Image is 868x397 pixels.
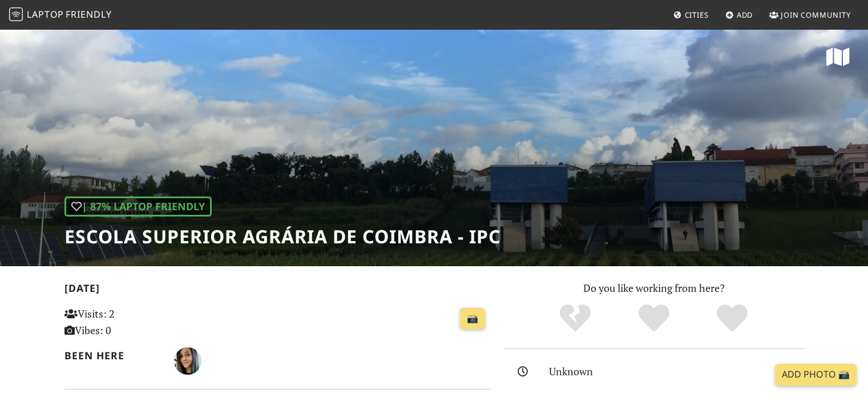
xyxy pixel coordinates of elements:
[9,5,112,25] a: LaptopFriendly LaptopFriendly
[549,363,810,380] div: Unknown
[64,226,501,247] h1: Escola Superior Agrária de Coimbra - IPC
[721,5,758,25] a: Add
[536,303,615,334] div: No
[685,10,709,20] span: Cities
[765,5,855,25] a: Join Community
[27,8,64,21] span: Laptop
[615,303,693,334] div: Yes
[737,10,753,20] span: Add
[64,197,212,216] div: | 87% Laptop Friendly
[460,308,485,330] a: 📸
[693,303,772,334] div: Definitely!
[64,306,197,339] p: Visits: 2 Vibes: 0
[9,7,23,21] img: LaptopFriendly
[775,364,857,386] a: Add Photo 📸
[66,8,111,21] span: Friendly
[174,353,201,367] span: Sonia Santos
[174,347,201,375] img: 4334-sonia.jpg
[64,282,490,299] h2: [DATE]
[64,350,161,362] h2: Been here
[669,5,713,25] a: Cities
[504,280,804,296] p: Do you like working from here?
[781,10,851,20] span: Join Community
